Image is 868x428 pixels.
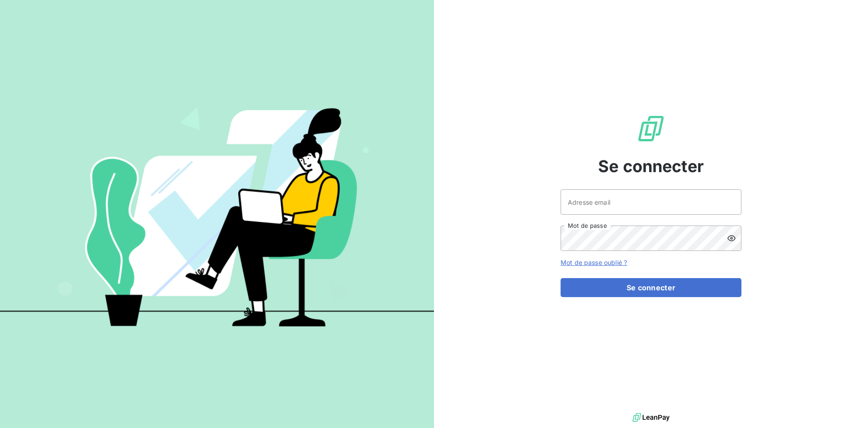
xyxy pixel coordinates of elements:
[561,189,741,215] input: placeholder
[637,114,665,143] img: Logo LeanPay
[561,259,627,266] a: Mot de passe oublié ?
[632,411,670,424] img: logo
[561,278,741,297] button: Se connecter
[598,154,704,178] span: Se connecter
